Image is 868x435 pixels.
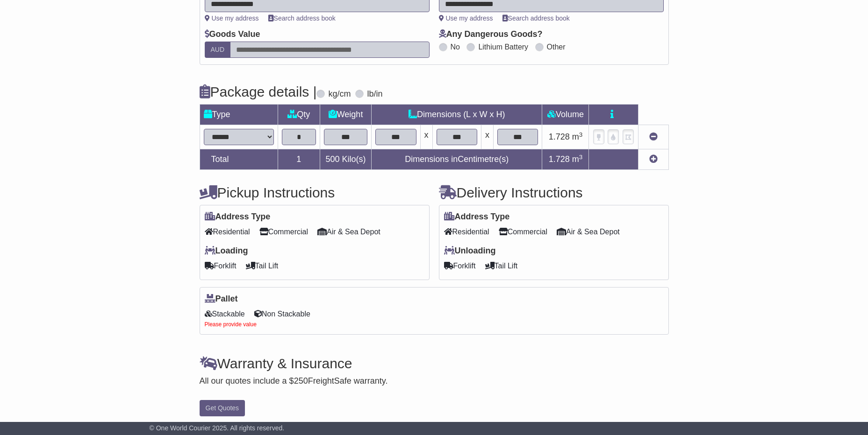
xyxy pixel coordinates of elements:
label: AUD [205,42,231,58]
button: Get Quotes [200,400,245,416]
td: Dimensions in Centimetre(s) [372,149,542,170]
a: Add new item [649,154,658,164]
span: 1.728 [549,132,570,141]
h4: Warranty & Insurance [200,356,669,371]
span: Tail Lift [246,259,279,273]
span: Non Stackable [254,307,310,321]
span: Stackable [205,307,245,321]
td: Weight [320,105,372,125]
td: x [481,125,493,149]
h4: Delivery Instructions [439,185,669,200]
a: Use my address [205,14,259,22]
span: Air & Sea Depot [557,225,620,239]
span: 250 [294,376,308,386]
td: Dimensions (L x W x H) [372,105,542,125]
sup: 3 [579,154,583,161]
span: © One World Courier 2025. All rights reserved. [150,424,285,432]
label: Loading [205,246,248,256]
td: Type [200,105,278,125]
label: Lithium Battery [478,42,528,51]
span: 500 [326,154,340,164]
td: 1 [278,149,320,170]
span: Residential [205,225,250,239]
label: lb/in [367,89,382,99]
label: No [451,42,460,51]
td: x [420,125,432,149]
label: Address Type [205,212,271,222]
label: Address Type [444,212,510,222]
a: Search address book [502,14,570,22]
label: Any Dangerous Goods? [439,29,543,40]
label: Goods Value [205,29,260,40]
label: Unloading [444,246,496,256]
span: Commercial [259,225,308,239]
a: Remove this item [649,132,658,141]
td: Volume [542,105,589,125]
td: Total [200,149,278,170]
span: Tail Lift [485,259,518,273]
span: Air & Sea Depot [317,225,380,239]
div: Please provide value [205,321,664,328]
div: All our quotes include a $ FreightSafe warranty. [200,376,669,386]
td: Kilo(s) [320,149,372,170]
span: 1.728 [549,154,570,164]
span: Forklift [444,259,476,273]
h4: Package details | [200,84,317,99]
label: Pallet [205,294,238,304]
a: Search address book [268,14,336,22]
td: Qty [278,105,320,125]
span: m [572,154,583,164]
span: Residential [444,225,489,239]
label: kg/cm [328,89,351,99]
span: Forklift [205,259,237,273]
label: Other [547,42,566,51]
span: m [572,132,583,141]
a: Use my address [439,14,493,22]
sup: 3 [579,131,583,138]
span: Commercial [499,225,547,239]
h4: Pickup Instructions [200,185,430,200]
